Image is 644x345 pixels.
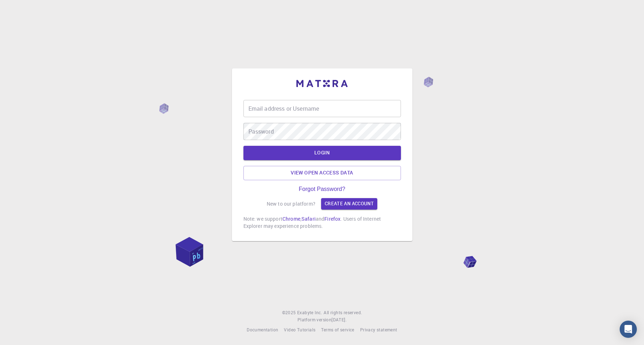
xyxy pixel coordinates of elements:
[360,327,397,332] span: Privacy statement
[247,326,278,334] a: Documentation
[324,215,340,222] a: Firefox
[360,326,397,334] a: Privacy statement
[321,326,354,334] a: Terms of service
[282,215,300,222] a: Chrome
[331,317,347,322] span: [DATE] .
[297,310,322,315] span: Exabyte Inc.
[297,309,322,316] a: Exabyte Inc.
[243,166,401,180] a: View open access data
[321,327,354,332] span: Terms of service
[282,309,297,316] span: © 2025
[247,327,278,332] span: Documentation
[267,200,315,207] p: New to our platform?
[331,316,347,324] a: [DATE].
[321,198,377,210] a: Create an account
[243,146,401,160] button: LOGIN
[620,321,637,338] div: Open Intercom Messenger
[299,186,345,192] a: Forgot Password?
[301,215,316,222] a: Safari
[297,316,331,324] span: Platform version
[243,215,401,230] p: Note: we support , and . Users of Internet Explorer may experience problems.
[284,326,315,334] a: Video Tutorials
[284,327,315,332] span: Video Tutorials
[324,309,362,316] span: All rights reserved.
